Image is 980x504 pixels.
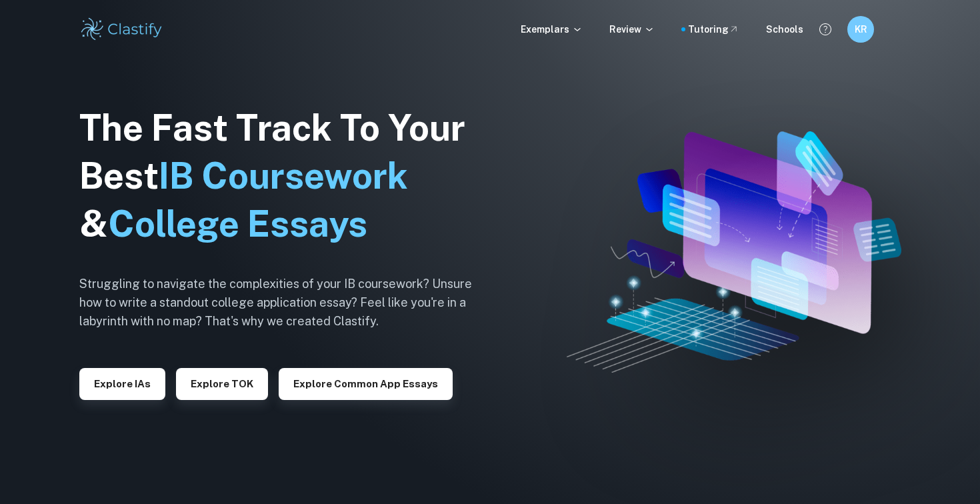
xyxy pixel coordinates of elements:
[847,16,874,43] button: KR
[108,203,367,245] span: College Essays
[176,377,268,389] a: Explore TOK
[609,22,655,37] p: Review
[521,22,583,37] p: Exemplars
[79,368,165,400] button: Explore IAs
[279,368,453,400] button: Explore Common App essays
[567,131,901,373] img: Clastify hero
[853,22,869,37] h6: KR
[176,368,268,400] button: Explore TOK
[766,22,803,37] a: Schools
[159,155,408,197] span: IB Coursework
[279,377,453,389] a: Explore Common App essays
[79,377,165,389] a: Explore IAs
[79,104,493,248] h1: The Fast Track To Your Best &
[688,22,739,37] a: Tutoring
[79,16,164,43] img: Clastify logo
[814,18,837,41] button: Help and Feedback
[79,275,493,331] h6: Struggling to navigate the complexities of your IB coursework? Unsure how to write a standout col...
